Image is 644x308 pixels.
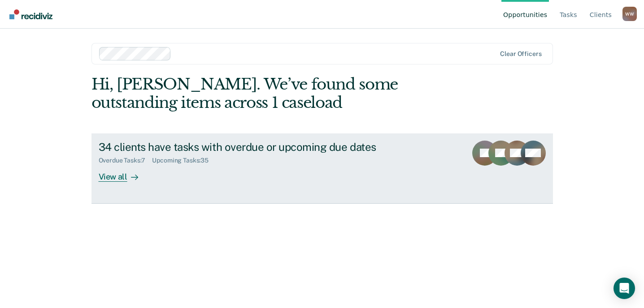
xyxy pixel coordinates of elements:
[99,157,152,164] div: Overdue Tasks : 7
[152,157,216,164] div: Upcoming Tasks : 35
[91,133,553,204] a: 34 clients have tasks with overdue or upcoming due datesOverdue Tasks:7Upcoming Tasks:35View all
[99,141,413,154] div: 34 clients have tasks with overdue or upcoming due dates
[9,9,52,19] img: Recidiviz
[91,75,461,112] div: Hi, [PERSON_NAME]. We’ve found some outstanding items across 1 caseload
[614,278,635,299] div: Open Intercom Messenger
[622,7,637,21] div: W W
[622,7,637,21] button: Profile dropdown button
[99,164,149,182] div: View all
[500,50,541,58] div: Clear officers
